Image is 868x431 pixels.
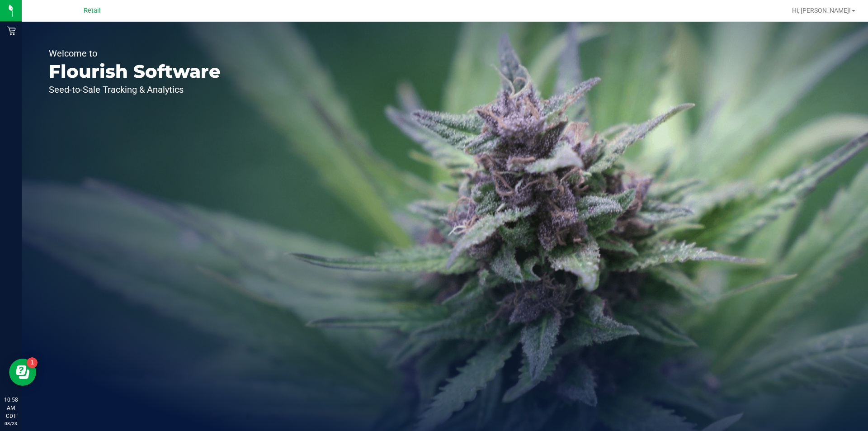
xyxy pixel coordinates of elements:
p: Seed-to-Sale Tracking & Analytics [49,85,221,94]
iframe: Resource center unread badge [27,357,38,368]
p: 08/23 [4,420,18,427]
inline-svg: Retail [7,26,16,35]
iframe: Resource center [9,359,36,386]
span: Retail [84,7,101,14]
p: 10:58 AM CDT [4,396,18,420]
p: Flourish Software [49,62,221,81]
span: Hi, [PERSON_NAME]! [792,7,851,14]
p: Welcome to [49,49,221,58]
